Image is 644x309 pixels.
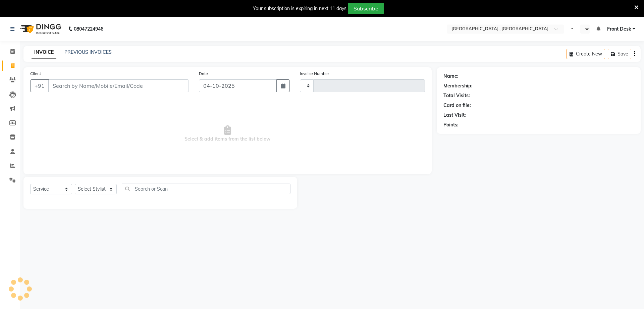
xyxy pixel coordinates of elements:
div: Last Visit: [443,112,466,119]
label: Date [199,71,208,77]
button: +91 [30,79,49,92]
button: Save [608,49,631,59]
input: Search by Name/Mobile/Email/Code [48,79,189,92]
b: 08047224946 [74,20,103,38]
img: logo [17,20,63,38]
label: Invoice Number [300,71,329,77]
button: Create New [567,49,605,59]
label: Client [30,71,41,77]
div: Name: [443,73,459,80]
div: Membership: [443,82,473,89]
button: Subscribe [348,3,384,14]
input: Search or Scan [122,184,290,194]
div: Total Visits: [443,92,470,99]
div: Card on file: [443,102,471,109]
a: INVOICE [32,46,56,59]
div: Your subscription is expiring in next 11 days [253,5,346,12]
span: Select & add items from the list below [30,100,425,167]
span: Front Desk [607,26,631,33]
div: Points: [443,121,459,128]
a: PREVIOUS INVOICES [64,49,112,55]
